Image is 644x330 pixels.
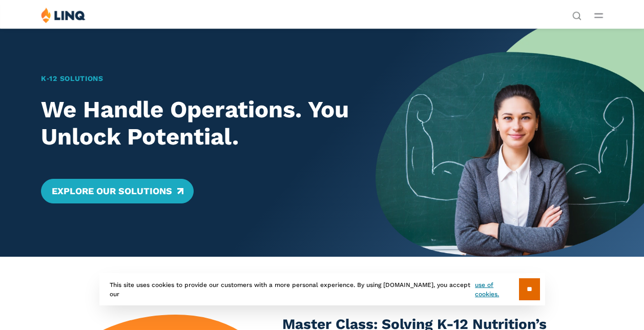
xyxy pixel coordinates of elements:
[376,28,644,257] img: Home Banner
[572,7,581,19] nav: Utility Navigation
[99,273,545,305] div: This site uses cookies to provide our customers with a more personal experience. By using [DOMAIN...
[475,280,518,299] a: use of cookies.
[41,73,349,84] h1: K‑12 Solutions
[572,10,581,19] button: Open Search Bar
[41,179,193,203] a: Explore Our Solutions
[41,96,349,150] h2: We Handle Operations. You Unlock Potential.
[594,10,603,21] button: Open Main Menu
[41,7,86,23] img: LINQ | K‑12 Software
